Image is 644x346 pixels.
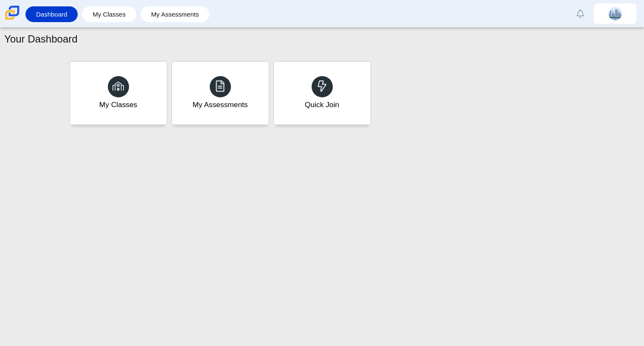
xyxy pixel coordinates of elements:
div: Quick Join [305,99,339,110]
a: My Assessments [172,61,269,125]
img: Carmen School of Science & Technology [3,4,21,22]
div: My Assessments [193,99,248,110]
a: Carmen School of Science & Technology [3,16,21,23]
img: daniela.madrigal.fr0aLG [608,7,622,20]
a: My Classes [70,61,167,125]
a: Alerts [571,4,590,23]
a: My Assessments [145,6,205,22]
a: daniela.madrigal.fr0aLG [594,3,636,24]
a: Dashboard [30,6,73,22]
div: My Classes [99,99,138,110]
a: My Classes [86,6,132,22]
h1: Your Dashboard [4,32,78,46]
a: Quick Join [273,61,371,125]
